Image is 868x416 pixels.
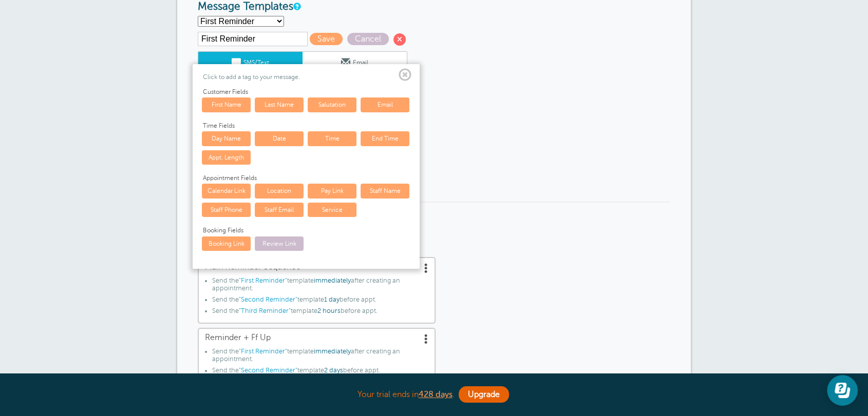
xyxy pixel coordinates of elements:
li: Send the template after creating an appointment. [212,277,428,296]
span: Time Fields [203,122,411,129]
a: Pay Link [308,184,356,198]
span: immediately [314,277,351,284]
span: Appointment Fields [203,174,411,182]
span: "First Reminder" [239,348,287,355]
a: Appt. Length [202,150,251,165]
span: immediately [314,348,351,355]
h3: Message Templates [198,1,670,13]
a: Last Name [255,97,304,112]
a: Booking Link [202,236,251,251]
iframe: Resource center [827,375,858,406]
span: "First Reminder" [239,277,287,284]
a: Day Name [202,131,251,146]
li: Send the template before appt. [212,307,428,319]
span: Customer Fields [203,88,411,95]
span: "Second Reminder" [239,296,297,303]
a: Date [255,131,304,146]
a: 428 days [419,390,452,399]
a: Review Link [255,236,304,251]
a: Email [303,52,407,71]
a: Time [308,131,356,146]
a: Save [310,34,347,44]
span: 2 days [324,367,343,374]
a: Staff Email [255,203,304,217]
a: Service [308,203,356,217]
li: Send the template before appt. [212,296,428,307]
span: 1 day [324,296,339,303]
a: Staff Phone [202,203,251,217]
a: Upgrade [459,386,509,403]
div: Your trial ends in . [177,384,691,406]
li: Send the template before appt. [212,367,428,378]
a: Calendar Link [202,184,251,198]
span: "Second Reminder" [239,367,297,374]
a: Email [361,97,409,112]
a: First Name [202,97,251,112]
a: End Time [361,131,409,146]
span: Reminder + Ff Up [205,333,428,343]
a: Cancel [347,34,393,44]
h3: Message Sequences [198,202,670,231]
a: Staff Name [361,184,409,198]
span: "Third Reminder" [239,307,291,314]
input: Template Name [198,32,308,46]
a: Main Reminder Sequence Send the"First Reminder"templateimmediatelyafter creating an appointment.S... [198,257,436,324]
a: SMS/Text [198,52,303,71]
span: Cancel [347,33,389,45]
span: 2 hours [317,307,341,314]
span: Booking Fields [203,227,411,234]
a: Location [255,184,304,198]
a: Salutation [308,97,356,112]
span: Save [310,33,343,45]
li: Send the template after creating an appointment. [212,348,428,367]
p: Click to add a tag to your message. [203,73,409,81]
